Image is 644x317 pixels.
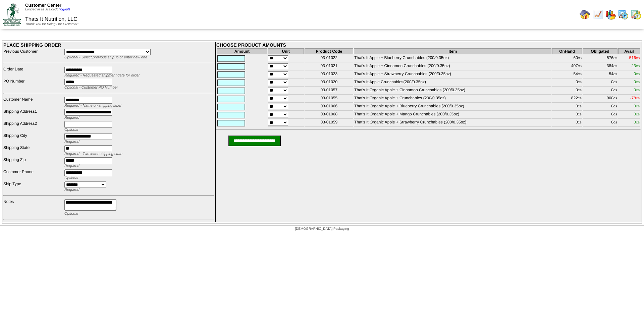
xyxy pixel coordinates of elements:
[3,97,63,108] td: Customer Name
[580,9,590,20] img: home.gif
[3,78,63,90] td: PO Number
[3,145,63,156] td: Shipping State
[583,87,618,95] td: 0
[583,119,618,127] td: 0
[3,49,63,60] td: Previous Customer
[305,55,353,62] td: 03-01022
[583,95,618,103] td: 900
[64,73,140,77] span: Required - Requested shipment date for order
[578,57,582,60] span: CS
[578,65,582,68] span: CS
[636,65,640,68] span: CS
[354,87,551,95] td: That's It Organic Apple + Cinnamon Crunchables (200/0.35oz)
[64,164,79,168] span: Required
[578,73,582,76] span: CS
[64,212,78,216] span: Optional
[613,105,617,108] span: CS
[618,48,640,54] th: Avail
[354,79,551,87] td: That's It Apple Crunchables(200/0.35oz)
[636,57,640,60] span: CS
[583,111,618,119] td: 0
[552,55,582,62] td: 60
[583,63,618,70] td: 384
[578,121,582,124] span: CS
[3,157,63,168] td: Shipping Zip
[58,8,70,11] a: (logout)
[25,22,78,26] span: Thank You for Being Our Customer!
[583,79,618,87] td: 0
[632,63,640,68] span: 23
[578,97,582,100] span: CS
[25,3,61,8] span: Customer Center
[25,16,77,22] span: Thats It Nutrition, LLC
[295,227,349,231] span: [DEMOGRAPHIC_DATA] Packaging
[354,103,551,111] td: That’s It Organic Apple + Blueberry Crunchables (200/0.35oz)
[613,73,617,76] span: CS
[634,112,640,116] span: 0
[552,71,582,78] td: 54
[613,97,617,100] span: CS
[618,9,629,20] img: calendarprod.gif
[64,104,121,108] span: Required - Name on shipping label
[613,81,617,84] span: CS
[3,181,63,192] td: Ship Type
[305,87,353,95] td: 03-01057
[634,80,640,84] span: 0
[305,111,353,119] td: 03-01068
[552,95,582,103] td: 822
[630,96,640,100] span: -78
[3,42,214,48] div: PLACE SHIPPING ORDER
[64,86,118,90] span: Optional - Customer PO Number
[552,63,582,70] td: 407
[3,169,63,180] td: Customer Phone
[613,121,617,124] span: CS
[552,119,582,127] td: 0
[636,89,640,92] span: CS
[354,63,551,70] td: That's It Apple + Cinnamon Crunchables (200/0.35oz)
[354,71,551,78] td: That's It Apple + Strawberry Crunchables (200/0.35oz)
[217,48,267,54] th: Amount
[552,103,582,111] td: 0
[552,79,582,87] td: 0
[578,105,582,108] span: CS
[3,66,63,78] td: Order Date
[305,103,353,111] td: 03-01066
[354,111,551,119] td: That’s It Organic Apple + Mango Crunchables (200/0.35oz)
[583,55,618,62] td: 576
[636,73,640,76] span: CS
[636,105,640,108] span: CS
[64,140,79,144] span: Required
[631,9,641,20] img: calendarinout.gif
[64,116,79,120] span: Required
[305,79,353,87] td: 03-01020
[636,121,640,124] span: CS
[605,9,616,20] img: graph.gif
[3,109,63,120] td: Shipping Address1
[64,152,122,156] span: Required - Two letter shipping state
[634,120,640,124] span: 0
[216,42,641,48] div: CHOOSE PRODUCT AMOUNTS
[305,95,353,103] td: 03-01055
[3,121,63,132] td: Shipping Address2
[578,89,582,92] span: CS
[634,88,640,92] span: 0
[592,9,603,20] img: line_graph.gif
[64,188,79,192] span: Required
[3,3,21,25] img: ZoRoCo_Logo(Green%26Foil)%20jpg.webp
[628,55,640,60] span: -516
[613,57,617,60] span: CS
[25,8,70,11] span: Logged in as Jsalcedo
[613,65,617,68] span: CS
[64,176,78,180] span: Optional
[583,103,618,111] td: 0
[613,89,617,92] span: CS
[578,113,582,116] span: CS
[305,71,353,78] td: 03-01023
[583,71,618,78] td: 54
[552,87,582,95] td: 0
[305,119,353,127] td: 03-01059
[64,128,78,132] span: Optional
[613,113,617,116] span: CS
[583,48,618,54] th: Obligated
[354,48,551,54] th: Item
